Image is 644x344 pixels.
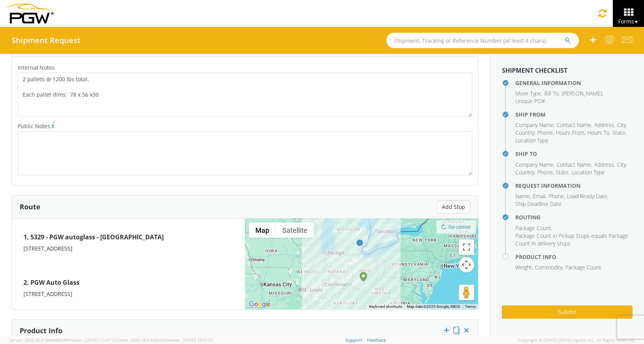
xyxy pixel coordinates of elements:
[515,97,545,105] span: Unique PO#
[515,151,632,157] h4: Ship To
[247,299,272,309] img: Google
[69,337,116,343] span: master, [DATE] 11:47:12
[515,129,535,137] li: ,
[515,192,531,200] li: ,
[6,3,54,23] img: pgw-form-logo-1aaa8060b1cc70fad034.png
[367,337,386,343] a: Feedback
[23,230,233,245] h4: 1. 5329 - PGW autoglass - [GEOGRAPHIC_DATA]
[594,161,614,168] span: Address
[557,121,592,129] li: ,
[562,90,602,97] span: [PERSON_NAME]
[515,192,530,200] span: Name
[594,121,614,129] span: Address
[515,183,632,189] h4: Request Information
[345,337,362,343] a: Support
[515,112,632,117] h4: Ship From
[587,129,610,137] li: ,
[117,337,213,343] span: Client: 2025.18.0-fd567a5
[548,192,564,200] span: Phone
[515,169,534,176] span: Country
[537,169,553,176] span: Phone
[515,161,555,169] li: ,
[533,192,545,200] span: Email
[247,299,272,309] a: Open this area in Google Maps (opens a new window)
[459,285,474,300] button: Drag Pegman onto the map to open Street View
[617,121,626,129] span: City
[535,264,562,271] span: Commodity
[556,169,569,176] span: State
[9,337,116,343] span: Server: 2025.20.0-5efa686e39f
[515,90,541,97] span: Move Type
[556,129,585,137] li: ,
[502,306,632,319] button: Submit
[535,264,563,271] li: ,
[617,161,627,169] li: ,
[20,327,62,335] h3: Product Info
[548,192,565,200] li: ,
[515,224,552,232] li: ,
[594,121,615,129] li: ,
[515,90,542,97] li: ,
[515,254,632,260] h4: Product Info
[557,121,591,129] span: Contact Name
[544,90,560,97] li: ,
[562,90,603,97] li: ,
[249,222,276,238] button: Show street map
[556,169,570,176] li: ,
[276,222,314,238] button: Show satellite imagery
[18,64,55,71] span: Internal Notes
[515,169,535,176] li: ,
[557,161,591,168] span: Contact Name
[617,121,627,129] li: ,
[459,239,474,255] button: Toggle fullscreen view
[459,257,474,272] button: Map camera controls
[515,200,562,207] span: Ship Deadline Date
[515,161,553,168] span: Company Name
[515,129,534,136] span: Country
[515,214,632,220] h4: Routing
[386,33,579,48] input: Shipment, Tracking or Reference Number (at least 4 chars)
[572,169,605,176] span: Location Type
[533,192,547,200] li: ,
[537,169,554,176] li: ,
[587,129,609,136] span: Hours To
[515,224,551,232] span: Package Count
[436,220,476,234] button: Re-center
[594,161,615,169] li: ,
[537,129,554,137] li: ,
[502,66,567,75] strong: Shipment Checklist
[515,121,555,129] li: ,
[515,80,632,86] h4: General Information
[612,129,626,137] li: ,
[612,129,625,136] span: State
[515,264,533,271] li: ,
[567,192,607,200] span: Load Ready Date
[18,122,50,130] span: Public Notes
[544,90,558,97] span: Bill To
[12,36,80,45] h4: Shipment Request
[20,203,40,211] h3: Route
[23,276,233,290] h4: 2. PGW Auto Glass
[556,129,584,136] span: Hours From
[369,304,402,309] button: Keyboard shortcuts
[565,264,601,271] span: Package Count
[537,129,553,136] span: Phone
[557,161,592,169] li: ,
[515,121,553,129] span: Company Name
[515,264,532,271] span: Weight
[437,200,470,214] button: Add Stop
[567,192,609,200] li: ,
[617,161,626,168] span: City
[515,232,628,247] span: Package Count in Pickup Stops equals Package Count in delivery stops
[23,290,72,297] span: [STREET_ADDRESS]
[465,304,476,309] a: Terms
[407,304,460,309] span: Map data ©2025 Google, INEGI
[634,18,639,25] span: ▼
[515,137,548,144] span: Location Type
[166,337,213,343] span: master, [DATE] 10:01:07
[618,18,639,25] span: Forms
[23,245,72,252] span: [STREET_ADDRESS]
[518,337,635,343] span: Copyright © [DATE]-[DATE] Agistix Inc., All Rights Reserved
